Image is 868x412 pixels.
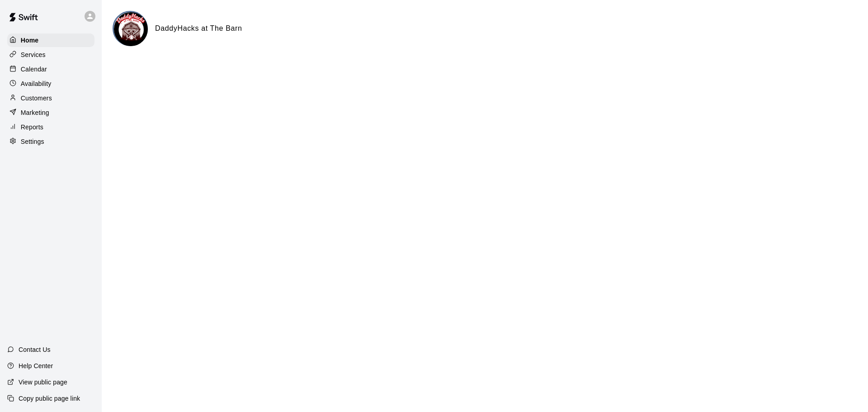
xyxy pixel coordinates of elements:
[21,36,39,45] p: Home
[21,108,49,117] p: Marketing
[21,137,44,146] p: Settings
[7,33,94,47] a: Home
[7,62,94,76] a: Calendar
[7,91,94,105] a: Customers
[21,79,52,88] p: Availability
[19,378,67,387] p: View public page
[21,94,52,103] p: Customers
[7,106,94,119] a: Marketing
[114,12,148,46] img: DaddyHacks at The Barn logo
[155,23,242,34] h6: DaddyHacks at The Barn
[7,48,94,62] a: Services
[21,123,43,132] p: Reports
[7,135,94,148] a: Settings
[19,361,53,370] p: Help Center
[7,120,94,134] a: Reports
[19,394,80,403] p: Copy public page link
[21,65,47,74] p: Calendar
[19,345,51,354] p: Contact Us
[21,50,46,59] p: Services
[7,77,94,90] a: Availability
